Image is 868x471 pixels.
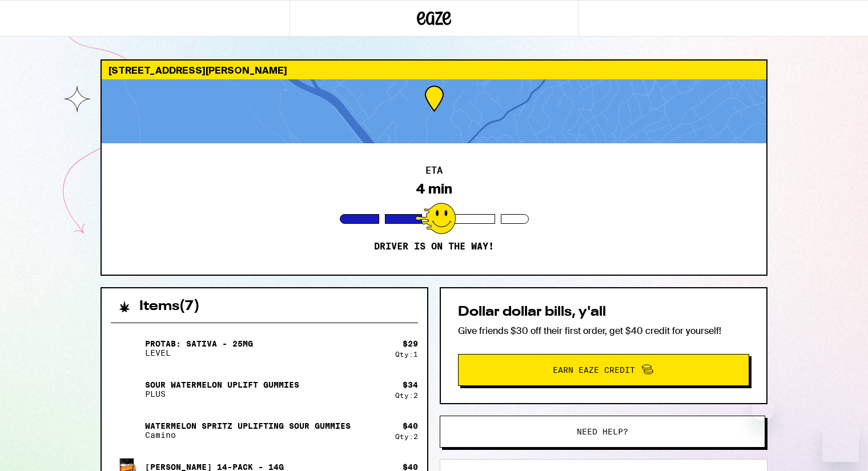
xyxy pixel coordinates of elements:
span: Earn Eaze Credit [553,366,635,374]
h2: Dollar dollar bills, y'all [458,305,749,319]
h2: ETA [425,166,443,175]
iframe: Close message [752,398,774,421]
p: ProTab: Sativa - 25mg [145,339,253,348]
div: $ 29 [403,339,418,348]
div: $ 34 [403,380,418,389]
p: LEVEL [145,348,253,357]
div: [STREET_ADDRESS][PERSON_NAME] [102,61,766,79]
button: Need help? [440,416,765,448]
h2: Items ( 7 ) [139,300,200,313]
div: Qty: 2 [395,433,418,440]
p: Driver is on the way! [374,241,494,252]
div: $ 40 [403,421,418,430]
p: PLUS [145,389,299,398]
p: Sour Watermelon UPLIFT Gummies [145,380,299,389]
button: Earn Eaze Credit [458,354,749,386]
div: Qty: 2 [395,392,418,399]
p: Give friends $30 off their first order, get $40 credit for yourself! [458,325,749,337]
span: Need help? [577,428,628,436]
img: Sour Watermelon UPLIFT Gummies [111,373,143,405]
div: 4 min [416,181,452,197]
p: Camino [145,430,351,440]
img: ProTab: Sativa - 25mg [111,332,143,364]
img: Watermelon Spritz Uplifting Sour Gummies [111,414,143,446]
iframe: Button to launch messaging window [822,425,859,462]
div: Qty: 1 [395,351,418,358]
p: Watermelon Spritz Uplifting Sour Gummies [145,421,351,430]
